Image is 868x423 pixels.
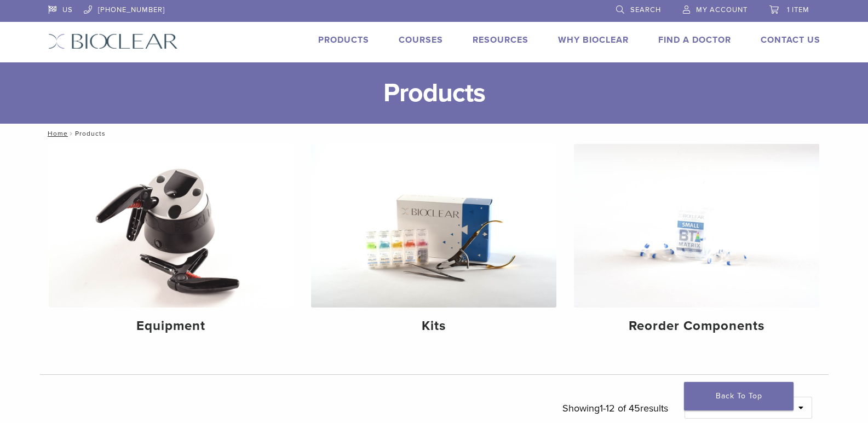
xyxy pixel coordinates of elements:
a: Kits [311,144,556,343]
span: / [68,131,75,136]
a: Resources [473,34,528,45]
a: Back To Top [684,382,794,410]
img: Equipment [49,144,294,308]
img: Reorder Components [574,144,819,308]
a: Products [318,34,369,45]
p: Showing results [562,397,668,420]
a: Reorder Components [574,144,819,343]
h4: Reorder Components [583,316,810,336]
a: Find A Doctor [658,34,731,45]
h4: Kits [320,316,548,336]
a: Home [44,130,68,137]
span: 1-12 of 45 [600,402,640,414]
span: 1 item [787,5,809,14]
span: My Account [696,5,748,14]
span: Search [630,5,661,14]
a: Courses [399,34,443,45]
img: Kits [311,144,556,308]
a: Contact Us [761,34,820,45]
h4: Equipment [58,316,285,336]
a: Why Bioclear [558,34,629,45]
nav: Products [40,124,829,143]
img: Bioclear [48,33,178,49]
a: Equipment [49,144,294,343]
